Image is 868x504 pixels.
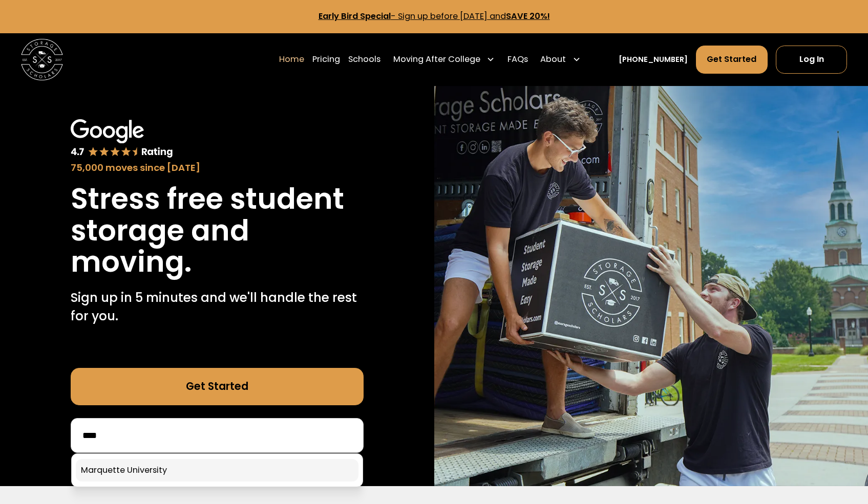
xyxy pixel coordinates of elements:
[312,45,340,74] a: Pricing
[71,161,364,175] div: 75,000 moves since [DATE]
[21,39,63,81] a: home
[71,183,364,278] h1: Stress free student storage and moving.
[507,45,528,74] a: FAQs
[393,53,480,66] div: Moving After College
[71,368,364,406] a: Get Started
[696,46,768,74] a: Get Started
[279,45,304,74] a: Home
[389,45,499,74] div: Moving After College
[776,46,847,74] a: Log In
[71,289,364,326] p: Sign up in 5 minutes and we'll handle the rest for you.
[319,10,550,22] a: Early Bird Special- Sign up before [DATE] andSAVE 20%!
[506,10,550,22] strong: SAVE 20%!
[21,39,63,81] img: Storage Scholars main logo
[536,45,585,74] div: About
[540,53,566,66] div: About
[619,54,688,65] a: [PHONE_NUMBER]
[319,10,391,22] strong: Early Bird Special
[71,119,173,159] img: Google 4.7 star rating
[348,45,380,74] a: Schools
